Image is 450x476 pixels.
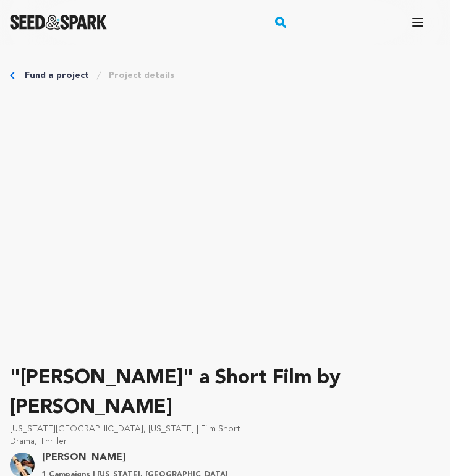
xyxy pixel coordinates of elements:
p: "[PERSON_NAME]" a Short Film by [PERSON_NAME] [10,363,440,423]
a: Goto Casey Regan profile [42,450,228,465]
a: Project details [109,69,174,82]
p: Drama, Thriller [10,435,440,448]
p: [US_STATE][GEOGRAPHIC_DATA], [US_STATE] | Film Short [10,423,440,435]
div: Breadcrumb [10,69,440,82]
a: Fund a project [25,69,89,82]
a: Seed&Spark Homepage [10,15,107,30]
img: Seed&Spark Logo Dark Mode [10,15,107,30]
